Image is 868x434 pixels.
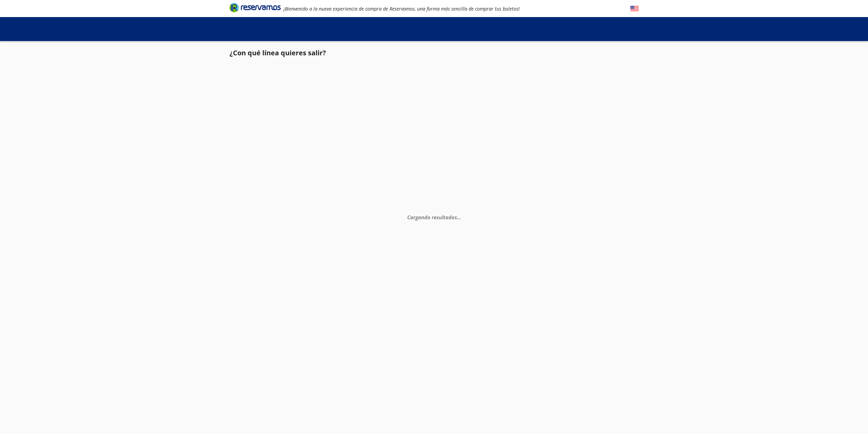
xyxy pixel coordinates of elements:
[407,213,461,220] em: Cargando resultados
[460,213,461,220] span: .
[283,5,520,12] em: ¡Bienvenido a la nueva experiencia de compra de Reservamos, una forma más sencilla de comprar tus...
[230,2,281,13] i: Brand Logo
[230,48,326,58] p: ¿Con qué línea quieres salir?
[630,4,639,13] button: English
[458,213,460,220] span: .
[230,2,281,15] a: Brand Logo
[457,213,458,220] span: .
